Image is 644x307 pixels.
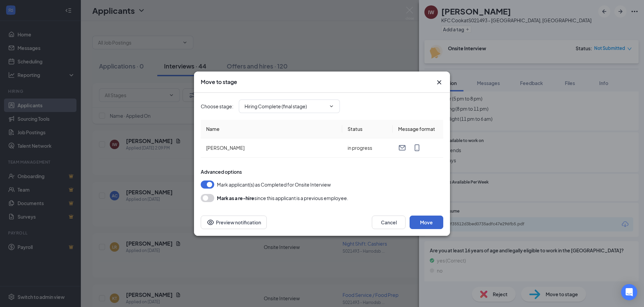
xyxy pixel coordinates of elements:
button: Preview notificationEye [201,216,267,229]
span: [PERSON_NAME] [206,145,245,151]
h3: Move to stage [201,78,237,86]
div: since this applicant is a previous employee. [217,194,348,202]
td: in progress [342,138,393,158]
span: Mark applicant(s) as Completed for Onsite Interview [217,180,331,189]
svg: Eye [206,218,215,226]
svg: MobileSms [413,144,421,152]
div: Open Intercom Messenger [621,284,637,300]
svg: Email [398,144,406,152]
button: Move [410,216,443,229]
button: Cancel [372,216,406,229]
span: Choose stage : [201,103,233,110]
svg: Cross [435,78,443,86]
th: Message format [393,120,443,138]
svg: ChevronDown [329,104,334,109]
th: Status [342,120,393,138]
div: Advanced options [201,168,443,175]
b: Mark as a re-hire [217,195,254,201]
button: Close [435,78,443,86]
th: Name [201,120,342,138]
